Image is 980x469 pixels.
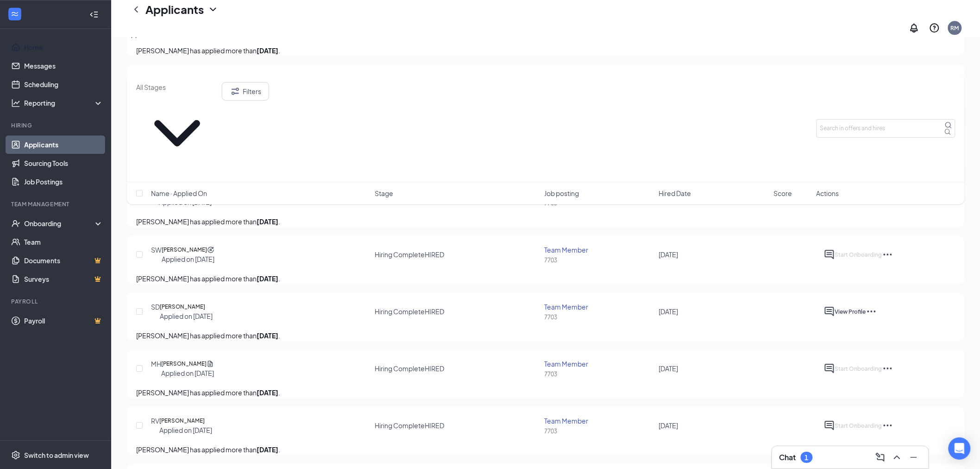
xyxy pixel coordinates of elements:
[24,98,104,108] div: Reporting
[882,420,893,431] svg: Ellipses
[544,370,653,378] div: 7703
[145,1,204,17] h1: Applicants
[544,245,653,254] div: Team Member
[136,92,218,174] svg: ChevronDown
[151,245,162,254] div: SW
[136,273,955,284] p: [PERSON_NAME] has applied more than .
[375,307,425,316] div: Hiring Complete
[257,445,278,454] b: [DATE]
[824,363,835,374] svg: ActiveChat
[544,256,653,264] div: 7703
[161,368,214,378] div: Applied on [DATE]
[11,121,101,129] div: Hiring
[24,270,103,288] a: SurveysCrown
[159,416,205,425] h5: [PERSON_NAME]
[866,306,877,317] svg: Ellipses
[151,359,161,368] div: MH
[257,331,278,340] b: [DATE]
[425,421,445,430] div: HIRED
[10,9,19,19] svg: WorkstreamLogo
[774,189,792,198] span: Score
[136,330,955,341] p: [PERSON_NAME] has applied more than .
[136,216,955,227] p: [PERSON_NAME] has applied more than .
[24,450,89,460] div: Switch to admin view
[375,421,425,430] div: Hiring Complete
[659,307,678,316] span: [DATE]
[544,416,653,425] div: Team Member
[222,82,269,101] button: Filter Filters
[24,219,95,228] div: Onboarding
[24,172,103,191] a: Job Postings
[159,425,212,435] div: Applied on [DATE]
[11,200,101,208] div: Team Management
[160,302,205,311] h5: [PERSON_NAME]
[24,251,103,270] a: DocumentsCrown
[136,387,955,398] p: [PERSON_NAME] has applied more than .
[257,388,278,397] b: [DATE]
[11,219,20,228] svg: UserCheck
[257,217,278,226] b: [DATE]
[375,250,425,259] div: Hiring Complete
[24,57,103,75] a: Messages
[11,98,20,108] svg: Analysis
[949,437,971,460] div: Open Intercom Messenger
[257,274,278,283] b: [DATE]
[131,4,142,15] svg: ChevronLeft
[425,250,445,259] div: HIRED
[151,189,207,198] span: Name · Applied On
[882,249,893,260] svg: Ellipses
[835,308,866,315] span: View Profile
[375,189,394,198] span: Stage
[24,233,103,251] a: Team
[909,22,920,33] svg: Notifications
[375,364,425,373] div: Hiring Complete
[544,313,653,321] div: 7703
[151,416,159,425] div: RV
[161,359,207,368] h5: [PERSON_NAME]
[659,364,678,373] span: [DATE]
[929,22,940,33] svg: QuestionInfo
[544,427,653,435] div: 7703
[136,444,955,455] p: [PERSON_NAME] has applied more than .
[11,298,101,305] div: Payroll
[425,364,445,373] div: HIRED
[875,452,886,463] svg: ComposeMessage
[835,363,882,374] button: Start Onboarding
[835,306,866,317] button: View Profile
[892,452,903,463] svg: ChevronUp
[906,450,921,465] button: Minimize
[824,420,835,431] svg: ActiveChat
[951,24,959,32] div: RM
[835,365,882,372] span: Start Onboarding
[908,452,919,463] svg: Minimize
[207,359,214,368] svg: Document
[890,450,905,465] button: ChevronUp
[207,245,214,254] svg: Reapply
[882,363,893,374] svg: Ellipses
[835,251,882,258] span: Start Onboarding
[544,302,653,311] div: Team Member
[24,75,103,94] a: Scheduling
[207,4,219,15] svg: ChevronDown
[11,450,20,460] svg: Settings
[544,359,653,368] div: Team Member
[24,38,103,57] a: Home
[945,121,952,129] svg: MagnifyingGlass
[835,420,882,431] button: Start Onboarding
[805,454,809,462] div: 1
[230,86,241,97] svg: Filter
[160,311,213,321] div: Applied on [DATE]
[162,254,214,264] div: Applied on [DATE]
[779,452,796,463] h3: Chat
[817,119,955,138] input: Search in offers and hires
[89,10,99,19] svg: Collapse
[425,307,445,316] div: HIRED
[835,422,882,429] span: Start Onboarding
[873,450,888,465] button: ComposeMessage
[659,250,678,259] span: [DATE]
[824,249,835,260] svg: ActiveChat
[151,302,160,311] div: SD
[24,154,103,172] a: Sourcing Tools
[659,189,691,198] span: Hired Date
